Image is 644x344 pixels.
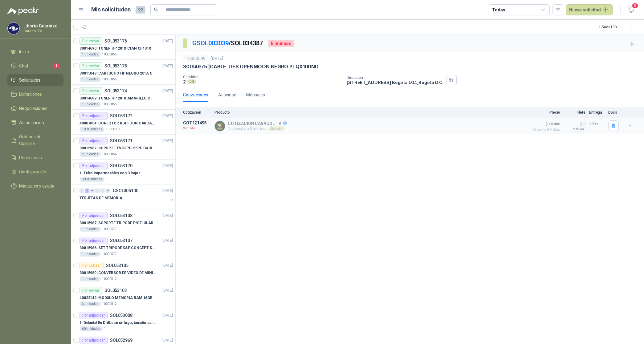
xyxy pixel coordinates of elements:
[183,75,342,79] p: Cantidad
[79,37,102,45] div: Por enviar
[79,326,103,331] div: 60 Unidades
[7,117,63,128] a: Adjudicación
[162,188,173,194] p: [DATE]
[79,188,84,193] div: 0
[102,77,117,82] p: 10000855
[183,55,208,62] div: 10330509
[211,56,223,62] p: [DATE]
[183,91,208,98] div: Cotizaciones
[71,209,175,234] a: Por adjudicarSOL053108[DATE] 30015987 |SOPORTE TRIPODE P/CELULAR GENERICO1 Unidades10000577
[102,102,117,107] p: 10000855
[79,320,156,326] p: 1 | Delantal En Drill, con un logo, tamaño carta 1 tinta (Se envia enlacen, como referencia)
[102,52,117,57] p: 10000855
[8,22,19,34] img: Company Logo
[102,252,117,257] p: 10000577
[71,259,175,284] a: Por cotizarSOL053105[DATE] 30015980 |CONVERSOR DE VIDEO DE MINI DP A DP1 Unidades10000512
[79,46,151,51] p: 30014690 | TONER HP 201X CIAN CF401X
[110,338,132,342] p: SOL052969
[187,79,196,84] div: UN
[79,237,108,244] div: Por adjudicar
[564,110,585,115] p: Flete
[529,128,560,132] span: Crédito 60 días
[104,64,127,68] p: SOL053175
[102,302,117,306] p: 10000512
[228,126,287,131] p: Nacional de Eléctricos
[106,188,110,193] div: 0
[162,288,173,293] p: [DATE]
[79,127,104,132] div: 100 Unidades
[7,166,63,178] a: Configuración
[110,313,132,318] p: SOL053008
[90,188,95,193] div: 0
[79,270,156,276] p: 30015980 | CONVERSOR DE VIDEO DE MINI DP A DP
[7,131,63,149] a: Órdenes de Compra
[19,119,44,126] span: Adjudicación
[106,263,128,268] p: SOL053105
[589,110,605,115] p: Entrega
[183,110,211,115] p: Cotización
[79,337,108,344] div: Por adjudicar
[79,227,101,232] div: 1 Unidades
[104,326,106,331] p: 1
[183,79,186,84] p: 2
[347,80,443,85] p: [STREET_ADDRESS] Bogotá D.C. , Bogotá D.C.
[162,113,173,119] p: [DATE]
[79,145,156,151] p: 30015967 | SOPORTE TV 32PG-55PG DAIRU LPA52-446KIT2
[7,152,63,164] a: Remisiones
[79,245,156,251] p: 30015986 | SET TRIPODE K&F CONCEPT KT391
[228,121,287,127] p: COTIZACION CARACOL TV
[183,125,211,132] p: Vencida
[183,120,211,125] p: COT121495
[7,46,63,58] a: Inicio
[110,164,132,168] p: SOL053170
[91,5,131,14] h1: Mis solicitudes
[79,77,101,82] div: 1 Unidades
[19,183,54,189] span: Manuales y ayuda
[162,163,173,169] p: [DATE]
[192,39,229,47] a: GSOL003039
[104,39,127,43] p: SOL053176
[79,262,104,269] div: Por cotizar
[23,29,62,33] p: Caracol TV
[79,102,101,107] div: 1 Unidades
[79,62,102,70] div: Por enviar
[162,313,173,318] p: [DATE]
[79,112,108,119] div: Por adjudicar
[71,234,175,259] a: Por adjudicarSOL053107[DATE] 30015986 |SET TRIPODE K&F CONCEPT KT3911 Unidades10000577
[246,91,265,98] div: Mensajes
[79,120,156,126] p: 40007854 | CONECTOR RJ45 CON CARCASA CAT 5E
[71,60,175,85] a: Por enviarSOL053175[DATE] 30015048 |CARTUCHO HP NEGRO 201A CF400X1 Unidades10000855
[102,152,117,157] p: 10000856
[192,38,263,48] p: / SOL034387
[529,120,560,128] span: $ 20.000
[218,91,236,98] div: Actividad
[110,139,132,143] p: SOL053171
[19,91,42,98] span: Licitaciones
[79,71,156,76] p: 30015048 | CARTUCHO HP NEGRO 201A CF400X
[7,74,63,86] a: Solicitudes
[19,77,40,83] span: Solicitudes
[268,40,294,47] div: Eliminado
[79,295,156,301] p: 40023149 | MODULO MEMORIA RAM 16GB DDR4 2666 MHZ - PORTATIL
[566,4,613,15] button: Nueva solicitud
[162,263,173,269] p: [DATE]
[7,7,39,15] img: Logo peakr
[110,213,132,218] p: SOL053108
[23,24,62,28] p: Liborio Guarnizo
[162,138,173,144] p: [DATE]
[214,110,526,115] p: Producto
[79,87,102,95] div: Por enviar
[162,338,173,343] p: [DATE]
[71,135,175,160] a: Por adjudicarSOL053171[DATE] 30015967 |SOPORTE TV 32PG-55PG DAIRU LPA52-446KIT22 Unidades10000856
[104,89,127,93] p: SOL053174
[79,177,104,182] div: 300 Unidades
[104,288,127,293] p: SOL053103
[162,38,173,44] p: [DATE]
[79,187,174,207] a: 0 2 0 0 0 0 GSOL005100[DATE] TERJETAS DE MEMORIA
[102,227,117,232] p: 10000577
[162,238,173,244] p: [DATE]
[79,277,101,281] div: 1 Unidades
[79,170,142,176] p: 1 | Tulas impermeables con 3 logos.
[79,95,156,101] p: 30014689 | TONER HP 201X AMARILLO CF402X
[71,85,175,110] a: Por enviarSOL053174[DATE] 30014689 |TONER HP 201X AMARILLO CF402X1 Unidades10000855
